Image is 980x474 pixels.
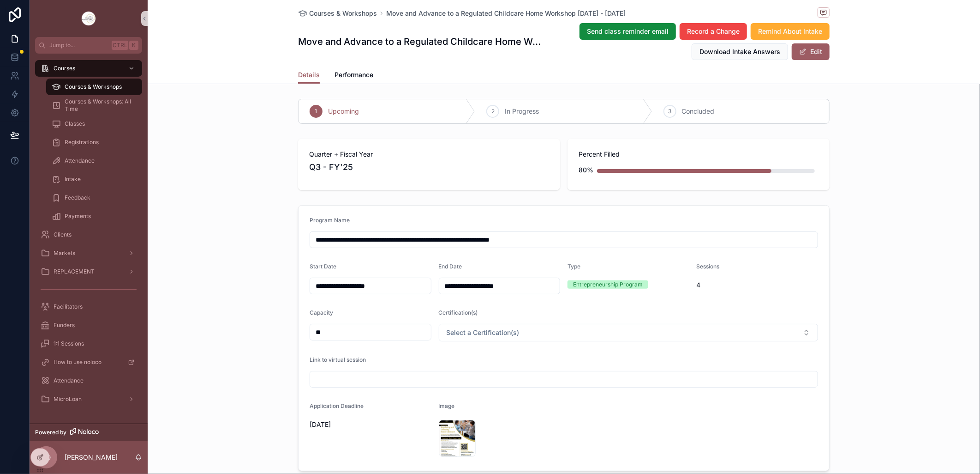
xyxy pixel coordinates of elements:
span: Sessions [697,263,720,270]
span: In Progress [505,107,539,116]
span: Certification(s) [439,309,478,316]
span: Payments [65,213,91,220]
span: Start Date [310,263,336,270]
div: scrollable content [30,54,148,419]
span: 1 [315,108,317,115]
span: Powered by [35,429,66,436]
span: Courses [54,65,75,72]
a: Courses & Workshops: All Time [46,97,142,114]
span: Courses & Workshops [65,83,122,91]
a: Funders [35,317,142,334]
a: Details [298,67,320,84]
span: Capacity [310,309,333,316]
span: Funders [54,322,75,329]
span: Concluded [682,107,715,116]
a: Courses & Workshops [298,9,377,18]
span: End Date [439,263,462,270]
button: Remind About Intake [751,23,830,40]
a: Payments [46,208,142,225]
span: Classes [65,120,85,128]
h1: Move and Advance to a Regulated Childcare Home Workshop [DATE] - [DATE] [298,35,542,48]
span: Intake [65,176,81,183]
a: Attendance [35,372,142,389]
span: 3 [668,108,671,115]
a: Classes [46,115,142,132]
span: Registrations [65,139,99,146]
span: 2 [491,108,495,115]
span: How to use noloco [54,359,102,366]
a: Feedback [46,189,142,206]
span: Ctrl [112,41,128,50]
span: Upcoming [328,107,359,116]
span: Select a Certification(s) [447,328,520,337]
span: Application Deadline [310,402,364,409]
a: Performance [335,67,373,85]
span: Send class reminder email [587,27,669,36]
button: Edit [792,43,830,60]
a: Attendance [46,152,142,169]
a: Move and Advance to a Regulated Childcare Home Workshop [DATE] - [DATE] [386,9,626,18]
span: Attendance [54,377,84,384]
span: [DATE] [310,420,431,429]
a: Registrations [46,134,142,151]
a: Facilitators [35,298,142,315]
span: Quarter + Fiscal Year [309,150,549,159]
button: Download Intake Answers [692,43,788,60]
span: 1:1 Sessions [54,340,84,347]
img: App logo [81,11,96,26]
span: Courses & Workshops [309,9,377,18]
button: Send class reminder email [580,23,676,40]
a: How to use noloco [35,354,142,371]
span: K [130,42,137,49]
span: Percent Filled [579,150,819,159]
span: Q3 - FY'25 [309,161,549,174]
a: MicroLoan [35,391,142,407]
span: Markets [54,249,75,257]
span: Courses & Workshops: All Time [65,98,133,113]
span: Feedback [65,194,90,201]
a: REPLACEMENT [35,263,142,280]
button: Jump to...CtrlK [35,37,142,54]
span: Performance [335,70,373,79]
button: Record a Change [680,23,747,40]
p: [PERSON_NAME] [65,453,118,462]
button: Select Button [439,324,819,341]
span: Link to virtual session [310,356,366,363]
span: Image [439,402,455,409]
div: 80% [579,161,593,179]
span: Remind About Intake [758,27,822,36]
a: Powered by [30,424,148,441]
span: Type [568,263,580,270]
span: Facilitators [54,303,83,310]
span: Clients [54,231,72,238]
a: Intake [46,171,142,188]
div: Entrepreneurship Program [573,280,643,289]
span: Record a Change [687,27,740,36]
a: Courses & Workshops [46,79,142,95]
a: 1:1 Sessions [35,335,142,352]
span: 4 [697,280,819,290]
a: Courses [35,60,142,77]
span: Program Name [310,217,350,224]
a: Markets [35,245,142,261]
a: Clients [35,226,142,243]
span: Download Intake Answers [699,47,780,56]
span: Details [298,70,320,79]
span: Jump to... [49,42,108,49]
span: REPLACEMENT [54,268,95,275]
span: MicroLoan [54,395,82,403]
span: Attendance [65,157,95,164]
